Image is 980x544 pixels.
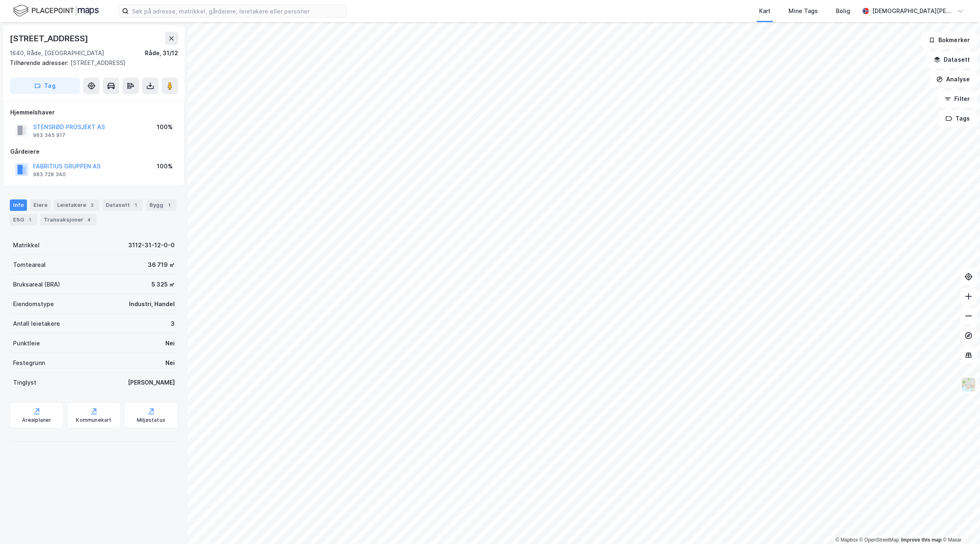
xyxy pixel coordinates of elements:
[131,201,140,209] div: 1
[33,132,65,139] div: 963 345 917
[10,107,178,117] div: Hjemmelshaver
[165,358,175,368] div: Nei
[13,280,60,289] div: Bruksareal (BRA)
[13,319,60,329] div: Antall leietakere
[929,71,977,87] button: Analyse
[129,5,347,17] input: Søk på adresse, matrikkel, gårdeiere, leietakere eller personer
[85,216,93,224] div: 4
[10,78,80,94] button: Tag
[10,147,178,157] div: Gårdeiere
[145,48,178,58] div: Råde, 31/12
[10,58,171,68] div: [STREET_ADDRESS]
[927,51,977,68] button: Datasett
[788,6,818,16] div: Mine Tags
[128,240,175,250] div: 3112-31-12-0-0
[26,216,34,224] div: 1
[10,48,104,58] div: 1640, Råde, [GEOGRAPHIC_DATA]
[33,171,66,178] div: 983 728 340
[13,358,45,368] div: Festegrunn
[13,299,54,309] div: Eiendomstype
[88,201,96,209] div: 3
[872,6,954,16] div: [DEMOGRAPHIC_DATA][PERSON_NAME]
[157,161,173,171] div: 100%
[939,505,980,544] iframe: Chat Widget
[54,199,99,211] div: Leietakere
[13,260,46,270] div: Tomteareal
[961,377,976,392] img: Z
[901,537,942,543] a: Improve this map
[30,199,51,211] div: Eiere
[10,214,37,226] div: ESG
[13,338,40,348] div: Punktleie
[146,199,176,211] div: Bygg
[151,280,175,289] div: 5 325 ㎡
[165,338,175,348] div: Nei
[10,199,27,211] div: Info
[40,214,96,226] div: Transaksjoner
[171,319,175,329] div: 3
[860,537,899,543] a: OpenStreetMap
[76,417,111,423] div: Kommunekart
[10,32,90,45] div: [STREET_ADDRESS]
[938,91,977,107] button: Filter
[102,199,143,211] div: Datasett
[148,260,175,270] div: 36 719 ㎡
[13,240,40,250] div: Matrikkel
[759,6,771,16] div: Kart
[13,378,36,387] div: Tinglyst
[129,299,175,309] div: Industri, Handel
[13,4,99,18] img: logo.f888ab2527a4732fd821a326f86c7f29.svg
[22,417,51,423] div: Arealplaner
[922,32,977,48] button: Bokmerker
[128,378,175,387] div: [PERSON_NAME]
[165,201,173,209] div: 1
[10,59,70,66] span: Tilhørende adresser:
[835,537,858,543] a: Mapbox
[157,122,173,132] div: 100%
[137,417,165,423] div: Miljøstatus
[836,6,850,16] div: Bolig
[939,110,977,127] button: Tags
